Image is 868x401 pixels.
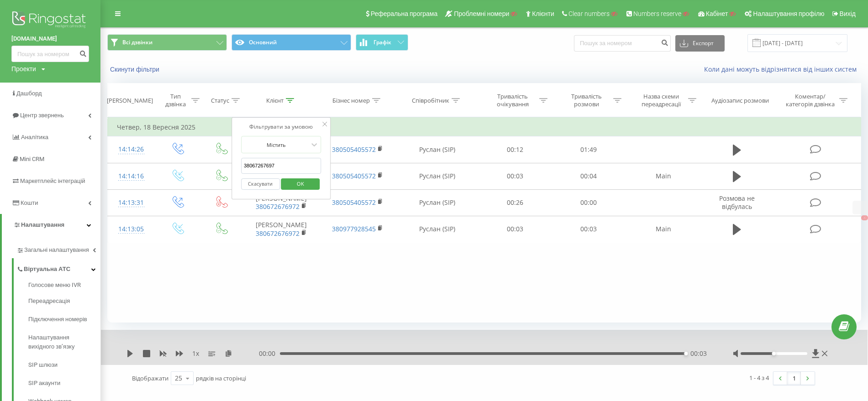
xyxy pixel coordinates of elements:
span: Загальні налаштування [24,245,89,255]
span: Розмова не відбулась [719,194,755,211]
td: Main [625,163,702,189]
span: Аналiтика [21,134,48,141]
div: 25 [175,374,182,383]
td: Четвер, 18 Вересня 2025 [108,118,861,136]
a: 380672676972 [256,202,300,211]
td: Руслан (SIP) [396,189,478,216]
div: Тривалість очікування [488,93,537,108]
span: Всі дзвінки [122,39,153,46]
input: Пошук за номером [11,46,89,62]
span: Вихід [840,10,856,17]
span: Реферальна програма [371,10,438,17]
a: Загальні налаштування [16,239,100,258]
span: Кошти [21,199,38,206]
a: 1 [787,372,801,385]
div: 14:13:31 [117,194,146,212]
div: Бізнес номер [332,97,370,104]
a: Налаштування вихідного зв’язку [28,328,100,356]
td: 00:12 [478,136,552,163]
span: OK [288,177,313,191]
div: 14:13:05 [117,220,146,238]
span: Підключення номерів [28,315,87,324]
span: Проблемні номери [454,10,509,17]
span: SIP шлюзи [28,360,58,370]
span: Mini CRM [20,156,44,162]
td: 01:49 [552,136,625,163]
div: Статус [211,97,229,104]
span: Налаштування профілю [753,10,824,17]
span: Кабінет [706,10,728,17]
span: 1 x [192,349,199,358]
a: Голосове меню IVR [28,281,100,292]
div: Тривалість розмови [562,93,611,108]
button: X [861,215,868,220]
span: рядків на сторінці [196,374,246,382]
div: Співробітник [412,97,449,104]
div: Аудіозапис розмови [711,97,769,104]
a: Підключення номерів [28,310,100,328]
img: Ringostat logo [11,9,89,32]
span: Numbers reserve [633,10,681,17]
td: Руслан (SIP) [396,136,478,163]
td: 00:03 [478,163,552,189]
span: Відображати [132,374,168,382]
a: 380505405572 [332,172,376,180]
a: 380672676972 [256,229,300,238]
input: Введіть значення [241,158,321,174]
span: 00:03 [690,349,707,358]
span: Налаштування вихідного зв’язку [28,333,96,351]
span: Переадресація [28,297,70,306]
button: OK [281,178,320,190]
a: 380977928545 [332,224,376,233]
span: Маркетплейс інтеграцій [20,177,85,184]
div: [PERSON_NAME] [107,97,153,104]
span: Графік [374,39,391,46]
span: Клієнти [532,10,554,17]
td: 00:03 [552,216,625,242]
a: Віртуальна АТС [16,258,100,277]
a: SIP шлюзи [28,356,100,374]
td: 00:04 [552,163,625,189]
td: Руслан (SIP) [396,216,478,242]
div: Проекти [11,64,36,73]
span: Дашборд [16,90,42,97]
span: Налаштування [21,221,64,228]
div: Тип дзвінка [163,93,189,108]
button: Всі дзвінки [107,34,227,51]
a: Переадресація [28,292,100,310]
div: 1 - 4 з 4 [749,373,769,382]
button: Скинути фільтри [107,65,164,73]
a: Коли дані можуть відрізнятися вiд інших систем [704,65,861,73]
td: Руслан (SIP) [396,163,478,189]
td: 00:00 [552,189,625,216]
button: Експорт [675,35,725,52]
td: 00:26 [478,189,552,216]
span: Голосове меню IVR [28,281,81,290]
div: Accessibility label [772,352,776,355]
span: Центр звернень [20,112,64,119]
div: Клієнт [266,97,284,104]
td: [PERSON_NAME] [243,216,320,242]
a: 380505405572 [332,198,376,207]
a: 380505405572 [332,145,376,154]
td: [PERSON_NAME] [243,189,320,216]
input: Пошук за номером [574,35,671,52]
button: Графік [356,34,408,51]
button: Основний [231,34,351,51]
a: Налаштування [2,214,100,236]
div: Назва схеми переадресації [637,93,686,108]
td: Main [625,216,702,242]
div: 14:14:26 [117,141,146,158]
span: SIP акаунти [28,379,60,388]
button: Скасувати [241,178,280,190]
span: Clear numbers [568,10,610,17]
div: Accessibility label [684,352,688,355]
span: 00:00 [259,349,280,358]
a: [DOMAIN_NAME] [11,34,89,43]
a: SIP акаунти [28,374,100,392]
div: Фільтрувати за умовою [241,122,321,131]
span: Віртуальна АТС [24,265,70,274]
div: 14:14:16 [117,167,146,185]
td: 00:03 [478,216,552,242]
div: Коментар/категорія дзвінка [784,93,837,108]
